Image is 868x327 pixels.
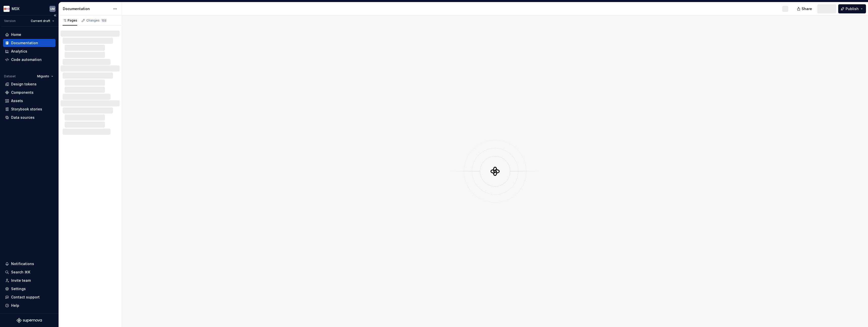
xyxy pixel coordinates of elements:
[11,98,23,103] div: Assets
[11,107,42,112] div: Storybook stories
[846,6,859,11] span: Publish
[3,97,56,105] a: Assets
[794,4,815,13] button: Share
[3,285,56,293] a: Settings
[11,270,30,275] div: Search ⌘K
[3,293,56,301] button: Contact support
[11,286,26,291] div: Settings
[3,56,56,64] a: Code automation
[101,18,107,22] span: 132
[11,82,37,87] div: Design tokens
[3,301,56,310] button: Help
[51,12,59,19] button: Collapse sidebar
[3,80,56,88] a: Design tokens
[4,19,16,23] div: Version
[3,105,56,113] a: Storybook stories
[11,90,34,95] div: Components
[35,73,56,80] button: Migusto
[11,57,42,62] div: Code automation
[11,303,19,308] div: Help
[3,39,56,47] a: Documentation
[3,31,56,39] a: Home
[838,4,866,13] button: Publish
[4,74,16,78] div: Dataset
[3,260,56,268] button: Notifications
[63,18,77,22] div: Pages
[3,113,56,122] a: Data sources
[11,40,38,45] div: Documentation
[11,49,27,54] div: Analytics
[3,276,56,285] a: Invite team
[37,74,49,78] span: Migusto
[3,88,56,97] a: Components
[4,6,10,12] img: e41497f2-3305-4231-9db9-dd4d728291db.png
[3,47,56,55] a: Analytics
[11,278,31,283] div: Invite team
[17,318,42,323] svg: Supernova Logo
[3,268,56,276] button: Search ⌘K
[31,19,50,23] span: Current draft
[1,3,58,14] button: MDXUM
[11,261,34,266] div: Notifications
[63,6,111,11] div: Documentation
[11,295,40,300] div: Contact support
[50,7,55,11] div: UM
[86,18,107,22] div: Changes
[29,17,57,25] button: Current draft
[11,115,35,120] div: Data sources
[11,32,21,37] div: Home
[802,6,812,11] span: Share
[12,6,19,11] div: MDX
